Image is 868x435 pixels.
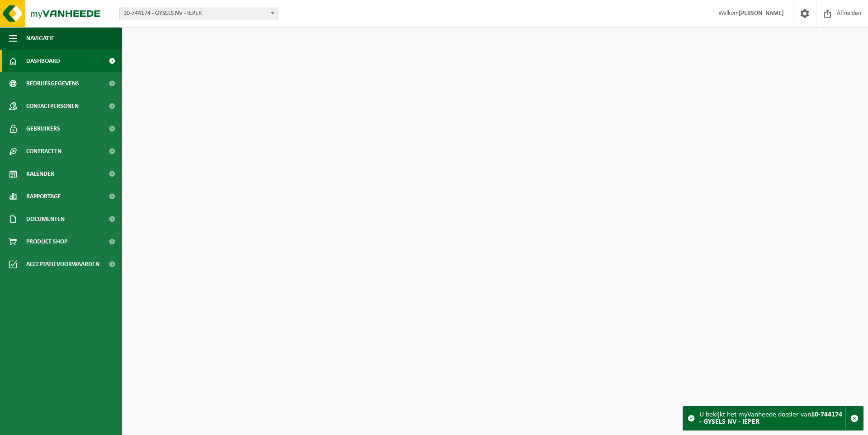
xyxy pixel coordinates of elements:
[26,230,67,253] span: Product Shop
[26,117,60,140] span: Gebruikers
[26,163,54,185] span: Kalender
[26,140,61,163] span: Contracten
[26,185,61,208] span: Rapportage
[26,27,54,50] span: Navigatie
[699,407,845,430] div: U bekijkt het myVanheede dossier van
[120,7,277,20] span: 10-744174 - GYSELS NV - IEPER
[119,7,278,20] span: 10-744174 - GYSELS NV - IEPER
[26,253,99,276] span: Acceptatievoorwaarden
[26,72,79,95] span: Bedrijfsgegevens
[699,411,842,426] strong: 10-744174 - GYSELS NV - IEPER
[26,50,60,72] span: Dashboard
[739,10,784,17] strong: [PERSON_NAME]
[26,208,65,230] span: Documenten
[26,95,79,117] span: Contactpersonen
